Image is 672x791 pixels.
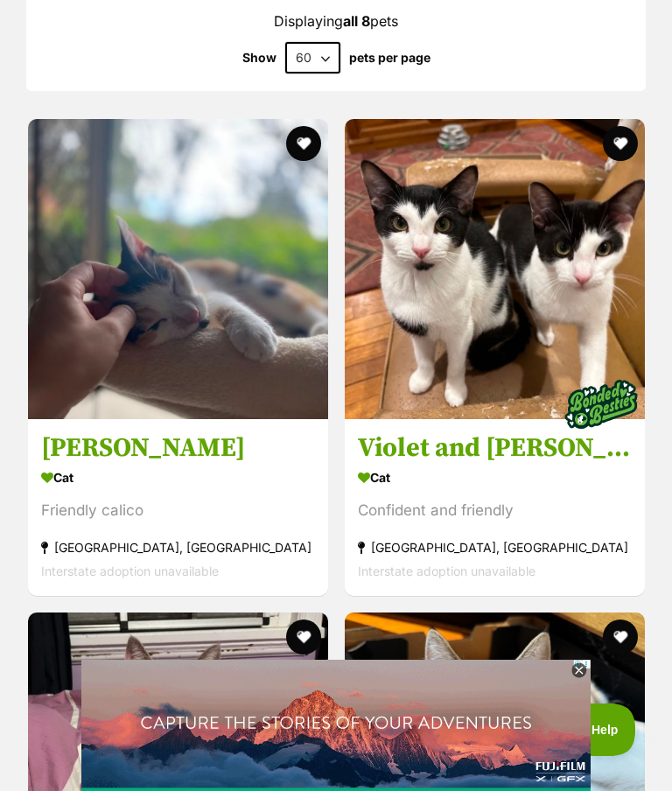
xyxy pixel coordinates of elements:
button: favourite [286,619,321,654]
span: Interstate adoption unavailable [358,563,535,578]
h3: [PERSON_NAME] [41,431,315,465]
img: bonded besties [556,360,644,448]
div: Confident and friendly [358,499,632,522]
iframe: Advertisement [17,703,654,782]
iframe: Help Scout Beacon - Open [544,703,637,756]
div: Cat [358,465,632,490]
div: Cat [41,465,315,490]
div: [GEOGRAPHIC_DATA], [GEOGRAPHIC_DATA] [41,535,315,559]
span: Interstate adoption unavailable [41,563,219,578]
button: favourite [286,126,321,161]
a: [PERSON_NAME] Cat Friendly calico [GEOGRAPHIC_DATA], [GEOGRAPHIC_DATA] Interstate adoption unavai... [28,418,328,596]
div: [GEOGRAPHIC_DATA], [GEOGRAPHIC_DATA] [358,535,632,559]
a: Violet and [PERSON_NAME] Cat Confident and friendly [GEOGRAPHIC_DATA], [GEOGRAPHIC_DATA] Intersta... [345,418,645,596]
button: favourite [602,619,637,654]
img: Midge [28,119,328,419]
label: pets per page [349,51,430,65]
span: Show [242,51,276,65]
img: Violet and Klaus [345,119,645,419]
button: favourite [602,126,637,161]
div: Friendly calico [41,499,315,522]
h3: Violet and [PERSON_NAME] [358,431,632,465]
span: Displaying pets [274,12,398,30]
strong: all 8 [343,12,370,30]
